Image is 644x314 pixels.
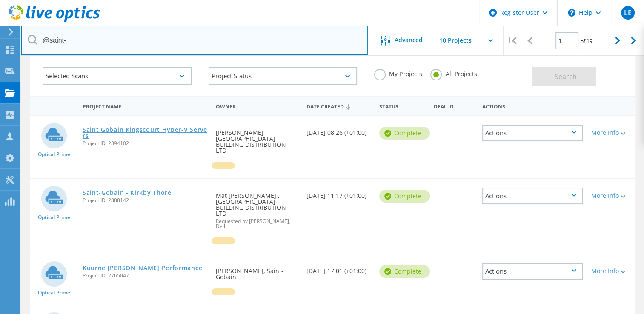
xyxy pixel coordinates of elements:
[429,98,478,114] div: Deal Id
[568,9,575,17] svg: \n
[78,98,212,114] div: Project Name
[212,179,302,237] div: Mat [PERSON_NAME] , [GEOGRAPHIC_DATA] BUILDING DISTRIBUTION LTD
[581,37,592,45] span: of 19
[212,116,302,162] div: [PERSON_NAME], [GEOGRAPHIC_DATA] BUILDING DISTRIBUTION LTD
[38,152,70,157] span: Optical Prime
[482,188,583,204] div: Actions
[83,198,207,203] span: Project ID: 2888142
[83,190,172,196] a: Saint-Gobain - Kirkby Thore
[504,26,521,56] div: |
[302,116,375,144] div: [DATE] 08:26 (+01:00)
[591,130,631,136] div: More Info
[38,290,70,295] span: Optical Prime
[212,254,302,288] div: [PERSON_NAME], Saint-Gobain
[374,69,422,77] label: My Projects
[83,273,207,278] span: Project ID: 2765047
[83,265,202,271] a: Kuurne [PERSON_NAME] Performance
[21,26,368,55] input: Search projects by name, owner, ID, company, etc
[83,127,207,139] a: Saint Gobain Kingscourt Hyper-V Servers
[302,98,375,114] div: Date Created
[209,67,358,85] div: Project Status
[379,190,430,203] div: Complete
[624,9,631,16] span: LE
[478,98,587,114] div: Actions
[482,263,583,280] div: Actions
[375,98,429,114] div: Status
[482,125,583,141] div: Actions
[38,215,70,220] span: Optical Prime
[212,98,302,114] div: Owner
[302,179,375,207] div: [DATE] 11:17 (+01:00)
[591,268,631,274] div: More Info
[43,67,192,85] div: Selected Scans
[216,219,298,229] span: Requested by [PERSON_NAME], Dell
[430,69,477,77] label: All Projects
[379,127,430,140] div: Complete
[379,265,430,278] div: Complete
[302,254,375,283] div: [DATE] 17:01 (+01:00)
[83,141,207,146] span: Project ID: 2894102
[395,37,423,43] span: Advanced
[532,67,596,86] button: Search
[555,72,577,81] span: Search
[627,26,644,56] div: |
[591,193,631,199] div: More Info
[9,18,100,24] a: Live Optics Dashboard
